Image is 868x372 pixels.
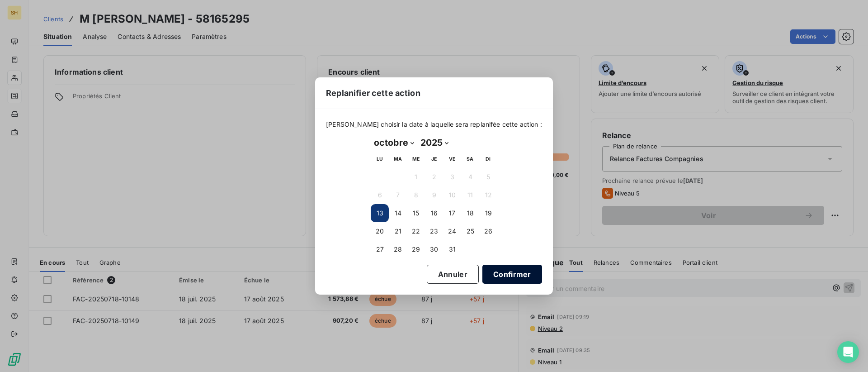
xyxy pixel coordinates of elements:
button: 8 [407,186,425,204]
button: 23 [425,222,443,240]
button: 20 [371,222,389,240]
button: 9 [425,186,443,204]
th: samedi [461,150,479,168]
th: mardi [389,150,407,168]
button: 10 [443,186,461,204]
button: 29 [407,240,425,258]
span: Replanifier cette action [326,87,420,99]
button: 5 [479,168,497,186]
button: 30 [425,240,443,258]
button: 27 [371,240,389,258]
button: Annuler [427,265,479,284]
button: 19 [479,204,497,222]
button: 18 [461,204,479,222]
button: 2 [425,168,443,186]
button: 3 [443,168,461,186]
button: 26 [479,222,497,240]
button: Confirmer [482,265,542,284]
th: lundi [371,150,389,168]
button: 25 [461,222,479,240]
button: 14 [389,204,407,222]
button: 31 [443,240,461,258]
button: 7 [389,186,407,204]
th: dimanche [479,150,497,168]
div: Open Intercom Messenger [837,341,859,363]
button: 21 [389,222,407,240]
button: 24 [443,222,461,240]
th: vendredi [443,150,461,168]
span: [PERSON_NAME] choisir la date à laquelle sera replanifée cette action : [326,120,542,129]
button: 11 [461,186,479,204]
th: jeudi [425,150,443,168]
button: 16 [425,204,443,222]
button: 1 [407,168,425,186]
button: 12 [479,186,497,204]
button: 17 [443,204,461,222]
button: 4 [461,168,479,186]
button: 6 [371,186,389,204]
button: 13 [371,204,389,222]
button: 22 [407,222,425,240]
button: 15 [407,204,425,222]
th: mercredi [407,150,425,168]
button: 28 [389,240,407,258]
